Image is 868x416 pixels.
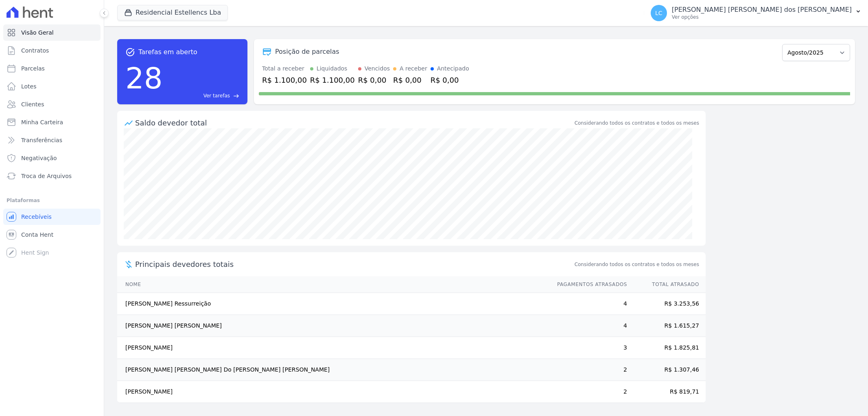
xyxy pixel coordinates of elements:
div: R$ 0,00 [431,75,469,86]
td: R$ 3.253,56 [627,293,706,315]
span: task_alt [125,47,135,57]
span: Contratos [21,46,49,55]
span: Tarefas em aberto [138,47,197,57]
td: 4 [549,315,627,337]
a: Parcelas [3,60,101,77]
a: Minha Carteira [3,114,101,130]
span: Ver tarefas [203,92,230,99]
div: Liquidados [317,64,348,73]
div: Posição de parcelas [275,47,339,57]
a: Visão Geral [3,24,101,41]
div: Plataformas [7,196,97,205]
div: R$ 1.100,00 [262,75,307,86]
div: R$ 1.100,00 [310,75,355,86]
div: Total a receber [262,64,307,73]
button: Residencial Estellencs Lba [117,5,228,20]
span: Transferências [21,136,62,144]
div: R$ 0,00 [358,75,390,86]
td: R$ 1.307,46 [627,359,706,381]
a: Negativação [3,150,101,166]
span: Parcelas [21,64,45,73]
td: R$ 1.825,81 [627,337,706,359]
span: Recebíveis [21,213,52,221]
div: Considerando todos os contratos e todos os meses [575,119,699,127]
td: 4 [549,293,627,315]
p: Ver opções [672,14,852,20]
span: LC [655,10,662,16]
span: Lotes [21,82,37,90]
td: R$ 1.615,27 [627,315,706,337]
div: R$ 0,00 [393,75,427,86]
a: Ver tarefas east [166,92,239,99]
span: Conta Hent [21,231,53,239]
th: Total Atrasado [627,276,706,293]
td: [PERSON_NAME] [PERSON_NAME] [117,315,549,337]
td: 2 [549,381,627,403]
td: [PERSON_NAME] Ressurreição [117,293,549,315]
td: [PERSON_NAME] [117,337,549,359]
a: Lotes [3,78,101,95]
span: Negativação [21,154,57,162]
span: east [233,93,239,99]
th: Pagamentos Atrasados [549,276,627,293]
span: Clientes [21,100,44,108]
a: Contratos [3,42,101,59]
td: R$ 819,71 [627,381,706,403]
span: Troca de Arquivos [21,172,72,180]
div: 28 [125,57,163,99]
div: Antecipado [437,64,469,73]
button: LC [PERSON_NAME] [PERSON_NAME] dos [PERSON_NAME] Ver opções [644,2,868,24]
a: Troca de Arquivos [3,168,101,184]
span: Considerando todos os contratos e todos os meses [575,261,699,268]
a: Conta Hent [3,227,101,243]
td: [PERSON_NAME] [PERSON_NAME] Do [PERSON_NAME] [PERSON_NAME] [117,359,549,381]
span: Visão Geral [21,29,54,37]
a: Recebíveis [3,209,101,225]
div: A receber [400,64,427,73]
a: Clientes [3,96,101,112]
td: [PERSON_NAME] [117,381,549,403]
th: Nome [117,276,549,293]
p: [PERSON_NAME] [PERSON_NAME] dos [PERSON_NAME] [672,6,852,14]
td: 3 [549,337,627,359]
a: Transferências [3,132,101,148]
span: Minha Carteira [21,118,63,126]
div: Vencidos [365,64,390,73]
div: Saldo devedor total [135,117,573,128]
td: 2 [549,359,627,381]
span: Principais devedores totais [135,259,573,270]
